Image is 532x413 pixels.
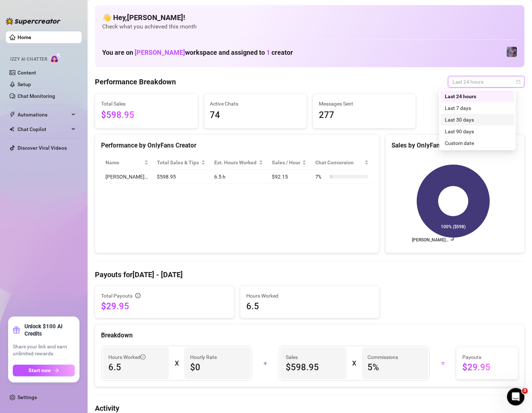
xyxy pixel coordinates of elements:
[266,49,270,56] span: 1
[153,170,210,184] td: $598.95
[102,12,517,23] h4: 👋 Hey, [PERSON_NAME] !
[462,362,512,374] span: $29.95
[286,353,341,361] span: Sales
[246,292,373,300] span: Hours Worked
[102,23,517,31] span: Check what you achieved this month
[445,127,510,135] div: Last 90 days
[352,357,356,369] div: X
[434,357,452,369] div: =
[319,100,410,108] span: Messages Sent
[95,77,176,87] h4: Performance Breakdown
[18,395,37,401] a: Settings
[18,145,67,151] a: Discover Viral Videos
[246,301,373,312] span: 6.5
[157,158,200,167] span: Total Sales & Tips
[101,100,192,108] span: Total Sales
[18,34,31,40] a: Home
[507,47,517,57] img: Jaylie
[102,49,293,57] h1: You are on workspace and assigned to creator
[311,156,373,170] th: Chat Conversion
[462,353,512,361] span: Payouts
[101,156,153,170] th: Name
[272,158,301,167] span: Sales / Hour
[175,357,178,369] div: X
[18,123,69,135] span: Chat Copilot
[267,170,311,184] td: $92.15
[18,70,36,76] a: Content
[101,292,132,300] span: Total Payouts
[101,141,373,150] div: Performance by OnlyFans Creator
[452,76,520,87] span: Last 24 hours
[153,156,210,170] th: Total Sales & Tips
[210,100,301,108] span: Active Chats
[101,330,518,340] div: Breakdown
[210,108,301,122] span: 74
[286,362,341,374] span: $598.95
[13,365,75,376] button: Start nowarrow-right
[95,269,525,280] h4: Payouts for [DATE] - [DATE]
[441,137,514,149] div: Custom date
[319,108,410,122] span: 277
[368,353,398,361] article: Commissions
[445,116,510,124] div: Last 30 days
[18,109,69,121] span: Automations
[445,104,510,112] div: Last 7 days
[135,293,140,298] span: info-circle
[108,362,163,374] span: 6.5
[13,343,75,357] span: Share your link and earn unlimited rewards
[441,126,514,137] div: Last 90 days
[13,326,20,334] span: gift
[9,112,15,118] span: thunderbolt
[214,158,257,167] div: Est. Hours Worked
[101,108,192,122] span: $598.95
[54,368,59,373] span: arrow-right
[516,80,521,84] span: calendar
[50,53,61,64] img: AI Chatter
[441,102,514,114] div: Last 7 days
[29,368,51,374] span: Start now
[441,114,514,126] div: Last 30 days
[257,357,274,369] div: +
[210,170,267,184] td: 6.5 h
[190,353,217,361] article: Hourly Rate
[101,301,228,312] span: $29.95
[18,81,31,87] a: Setup
[445,92,510,100] div: Last 24 hours
[140,355,146,360] span: info-circle
[24,323,75,337] strong: Unlock $100 AI Credits
[108,353,146,361] span: Hours Worked
[101,170,153,184] td: [PERSON_NAME]…
[392,141,518,150] div: Sales by OnlyFans Creator
[315,158,363,167] span: Chat Conversion
[441,91,514,102] div: Last 24 hours
[522,388,528,394] span: 3
[6,18,61,25] img: logo-BBDzfeDw.svg
[507,388,525,406] iframe: Intercom live chat
[105,158,143,167] span: Name
[267,156,311,170] th: Sales / Hour
[412,238,449,243] text: [PERSON_NAME]…
[9,127,14,132] img: Chat Copilot
[445,139,510,147] div: Custom date
[368,362,423,374] span: 5 %
[10,56,47,63] span: Izzy AI Chatter
[315,173,327,181] span: 7 %
[135,49,185,56] span: [PERSON_NAME]
[18,93,55,99] a: Chat Monitoring
[190,362,245,374] span: $0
